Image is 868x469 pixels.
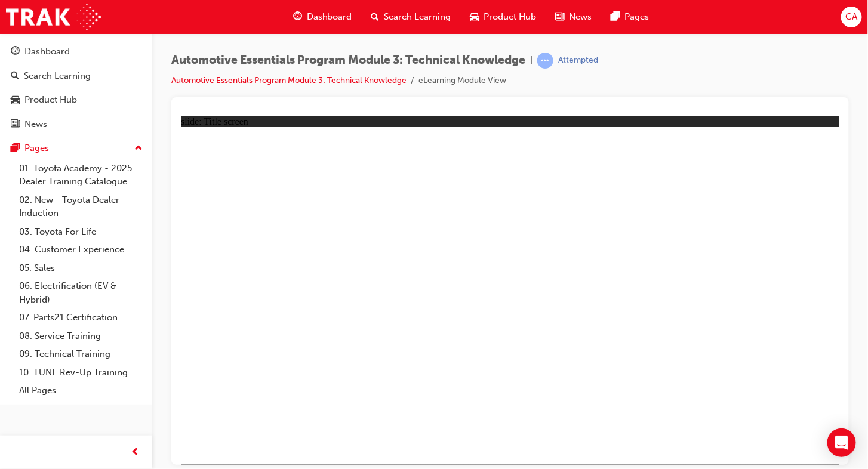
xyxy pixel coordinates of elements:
span: learningRecordVerb_ATTEMPT-icon [537,53,553,69]
span: CA [845,10,857,24]
a: 06. Electrification (EV & Hybrid) [14,277,147,308]
span: pages-icon [11,143,20,154]
span: prev-icon [131,445,140,460]
a: 04. Customer Experience [14,240,147,259]
div: News [24,118,47,131]
span: Dashboard [307,10,352,24]
span: News [570,10,592,24]
a: Product Hub [5,89,147,111]
a: guage-iconDashboard [284,5,362,29]
a: car-iconProduct Hub [461,5,546,29]
span: news-icon [556,10,565,24]
div: Search Learning [24,69,91,83]
a: Dashboard [5,41,147,63]
a: pages-iconPages [602,5,659,29]
span: Automotive Essentials Program Module 3: Technical Knowledge [171,54,525,67]
span: search-icon [11,71,19,82]
a: Search Learning [5,65,147,87]
a: 03. Toyota For Life [14,223,147,241]
span: car-icon [11,95,20,106]
span: pages-icon [611,10,620,24]
a: All Pages [14,381,147,400]
span: | [530,54,533,67]
div: Pages [24,141,49,155]
div: Attempted [558,55,598,66]
a: 01. Toyota Academy - 2025 Dealer Training Catalogue [14,159,147,191]
a: 07. Parts21 Certification [14,308,147,327]
span: Search Learning [384,10,451,24]
a: News [5,113,147,135]
span: car-icon [470,10,479,24]
a: 08. Service Training [14,327,147,345]
li: eLearning Module View [418,74,506,88]
button: Pages [5,137,147,159]
span: search-icon [371,10,380,24]
a: 10. TUNE Rev-Up Training [14,363,147,382]
div: Dashboard [24,45,70,58]
div: Open Intercom Messenger [827,428,856,457]
span: Pages [625,10,650,24]
a: news-iconNews [546,5,602,29]
button: DashboardSearch LearningProduct HubNews [5,38,147,137]
span: Product Hub [484,10,537,24]
img: Trak [6,4,101,30]
a: 05. Sales [14,259,147,277]
a: search-iconSearch Learning [362,5,461,29]
span: news-icon [11,119,20,130]
button: CA [841,7,862,27]
span: guage-icon [293,10,302,24]
a: Automotive Essentials Program Module 3: Technical Knowledge [171,75,407,85]
a: 09. Technical Training [14,345,147,363]
a: 02. New - Toyota Dealer Induction [14,191,147,223]
span: up-icon [134,141,143,156]
span: guage-icon [11,47,20,57]
div: Product Hub [24,93,77,107]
